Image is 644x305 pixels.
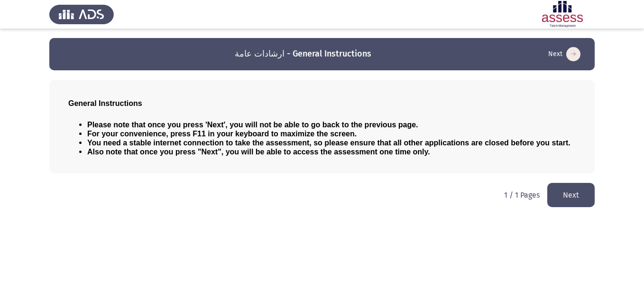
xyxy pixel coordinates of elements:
[504,191,540,200] p: 1 / 1 Pages
[68,99,142,107] span: General Instructions
[49,1,114,28] img: Assess Talent Management logo
[87,139,570,147] span: You need a stable internet connection to take the assessment, so please ensure that all other app...
[547,183,595,207] button: load next page
[235,48,371,60] h3: ارشادات عامة - General Instructions
[545,47,583,62] button: load next page
[87,130,357,138] span: For your convenience, press F11 in your keyboard to maximize the screen.
[87,148,430,156] span: Also note that once you press "Next", you will be able to access the assessment one time only.
[87,121,418,129] span: Please note that once you press 'Next', you will not be able to go back to the previous page.
[530,1,595,28] img: Assessment logo of ASSESS Employability - EBI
